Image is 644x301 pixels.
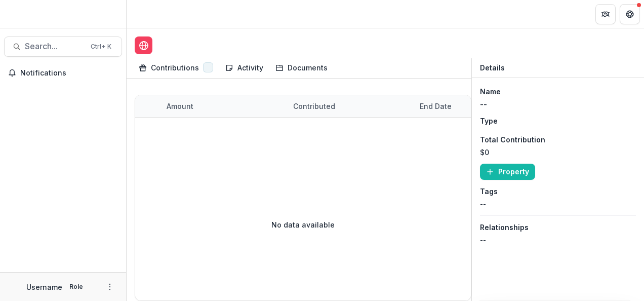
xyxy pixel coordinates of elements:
p: Username [26,282,62,292]
div: Contributions [151,62,199,73]
a: Contributions [135,58,217,78]
div: amount [160,95,287,117]
button: Property [480,164,535,180]
a: Documents [271,58,332,78]
button: Partners [595,4,616,24]
div: End Date [414,101,458,111]
p: $0 [480,147,489,158]
div: amount [160,101,199,111]
div: Ctrl + K [89,41,113,52]
p: -- [480,199,486,209]
button: More [104,281,116,293]
a: Activity [221,58,267,78]
div: End Date [414,95,540,117]
button: Notifications [4,65,122,81]
p: Relationships [480,222,529,233]
div: Contributed [287,101,341,111]
p: Name [480,86,501,97]
p: Role [66,282,86,291]
p: Details [480,62,505,73]
button: Get Help [620,4,640,24]
button: Search... [4,36,122,57]
p: No data available [271,219,335,230]
div: Activity [221,60,267,75]
div: Documents [271,60,332,75]
div: Contributed [287,95,414,117]
p: Tags [480,186,498,197]
span: Notifications [20,69,118,78]
p: -- [480,235,486,245]
p: Type [480,116,498,126]
p: Total Contribution [480,134,545,145]
span: Search... [25,42,85,51]
p: -- [480,99,487,109]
